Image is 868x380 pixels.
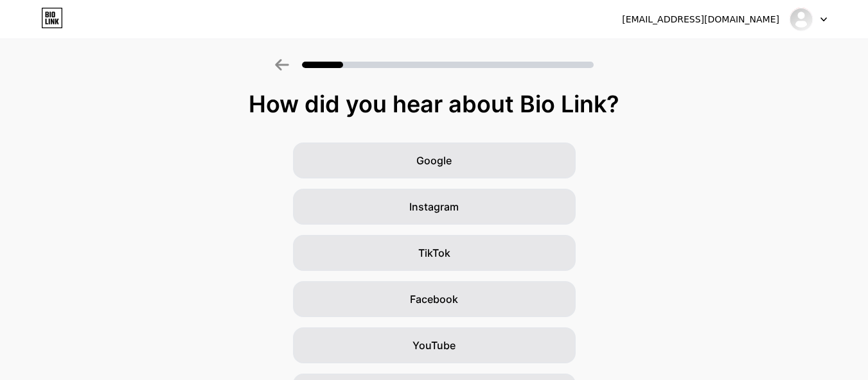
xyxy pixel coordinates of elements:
[409,199,459,214] span: Instagram
[412,338,456,353] span: YouTube
[410,291,458,307] span: Facebook
[418,245,450,261] span: TikTok
[6,91,862,117] div: How did you hear about Bio Link?
[789,7,813,31] img: racerealestate
[622,13,779,26] div: [EMAIL_ADDRESS][DOMAIN_NAME]
[416,153,452,168] span: Google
